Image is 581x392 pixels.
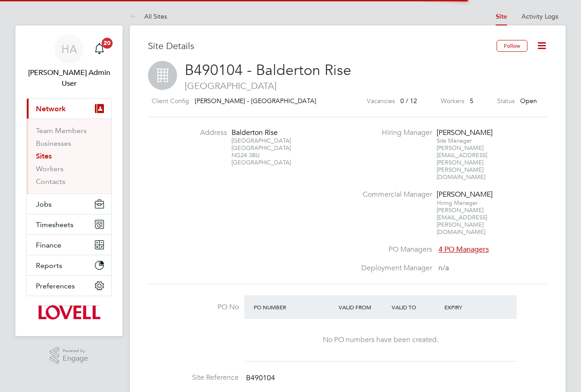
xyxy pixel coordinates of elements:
[27,235,111,255] button: Finance
[26,305,112,320] a: Go to home page
[253,335,507,345] div: No PO numbers have been created.
[522,12,558,20] a: Activity Logs
[185,61,351,79] span: B490104 - Balderton Rise
[36,126,87,135] a: Team Members
[26,67,112,89] span: Hays Admin User
[26,35,112,89] a: HA[PERSON_NAME] Admin User
[437,199,478,207] span: Hiring Manager
[497,40,527,52] button: Follow
[27,276,111,296] button: Preferences
[520,97,537,105] span: Open
[148,80,547,92] span: [GEOGRAPHIC_DATA]
[251,299,336,315] div: PO Number
[15,25,123,336] nav: Main navigation
[27,214,111,234] button: Timesheets
[102,38,113,49] span: 20
[441,95,464,107] label: Workers
[437,144,487,181] span: [PERSON_NAME][EMAIL_ADDRESS][PERSON_NAME][PERSON_NAME][DOMAIN_NAME]
[152,95,189,107] label: Client Config
[36,139,71,148] a: Businesses
[36,282,75,290] span: Preferences
[437,128,493,138] div: [PERSON_NAME]
[61,43,77,55] span: HA
[497,95,515,107] label: Status
[195,97,316,105] span: [PERSON_NAME] - [GEOGRAPHIC_DATA]
[400,97,417,105] span: 0 / 12
[496,13,507,20] a: Site
[148,303,239,312] label: PO No
[36,200,52,208] span: Jobs
[231,128,288,138] div: Balderton Rise
[36,164,64,173] a: Workers
[27,255,111,275] button: Reports
[36,177,65,186] a: Contacts
[367,95,395,107] label: Vacancies
[148,373,239,382] label: Site Reference
[356,263,432,273] label: Deployment Manager
[177,128,227,138] label: Address
[389,299,443,315] div: Valid To
[63,347,88,355] span: Powered by
[246,374,275,383] span: B490104
[437,206,487,236] span: [PERSON_NAME][EMAIL_ADDRESS][PERSON_NAME][DOMAIN_NAME]
[63,355,88,362] span: Engage
[437,137,472,144] span: Site Manager
[438,245,489,254] span: 4 PO Managers
[36,152,52,160] a: Sites
[130,12,167,20] a: All Sites
[36,220,74,229] span: Timesheets
[90,35,108,64] a: 20
[437,190,493,199] div: [PERSON_NAME]
[36,241,61,249] span: Finance
[231,137,288,166] div: [GEOGRAPHIC_DATA] [GEOGRAPHIC_DATA] NG24 3BU [GEOGRAPHIC_DATA]
[356,190,432,199] label: Commercial Manager
[356,128,432,138] label: Hiring Manager
[27,99,111,119] button: Network
[36,104,66,113] span: Network
[336,299,389,315] div: Valid From
[50,347,89,364] a: Powered byEngage
[27,119,111,194] div: Network
[356,245,432,254] label: PO Managers
[470,97,473,105] span: 5
[36,261,62,270] span: Reports
[442,299,495,315] div: Expiry
[148,40,497,52] h3: Site Details
[38,305,100,320] img: lovell-logo-retina.png
[27,194,111,214] button: Jobs
[438,263,449,273] span: n/a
